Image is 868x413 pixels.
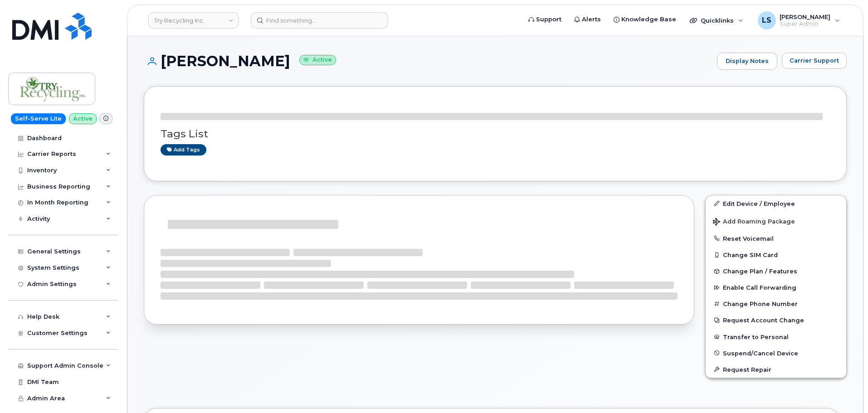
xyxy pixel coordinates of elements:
button: Enable Call Forwarding [706,279,846,296]
button: Change Plan / Features [706,263,846,279]
button: Suspend/Cancel Device [706,345,846,361]
button: Change Phone Number [706,296,846,312]
button: Transfer to Personal [706,329,846,345]
button: Change SIM Card [706,247,846,263]
button: Request Account Change [706,312,846,328]
button: Carrier Support [782,53,847,69]
button: Reset Voicemail [706,230,846,247]
h3: Tags List [161,128,830,140]
button: Add Roaming Package [706,212,846,230]
h1: [PERSON_NAME] [144,53,712,69]
span: Change Plan / Features [723,268,797,275]
span: Suspend/Cancel Device [723,350,798,356]
span: Carrier Support [790,56,839,65]
button: Request Repair [706,361,846,378]
small: Active [299,55,336,65]
span: Add Roaming Package [713,218,795,227]
a: Add tags [161,144,206,155]
a: Edit Device / Employee [706,195,846,212]
span: Enable Call Forwarding [723,284,796,291]
a: Display Notes [717,53,777,70]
